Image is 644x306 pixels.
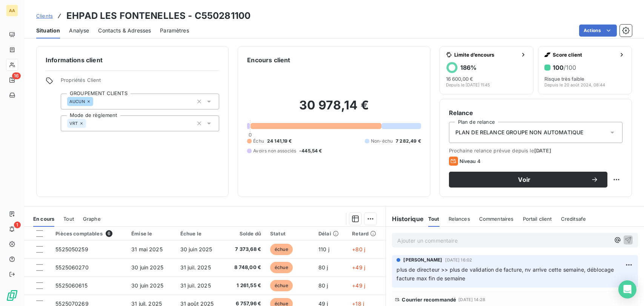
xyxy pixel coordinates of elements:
[534,148,551,154] span: [DATE]
[36,13,53,19] span: Clients
[131,231,171,237] div: Émise le
[247,55,290,65] h6: Encours client
[538,46,632,94] button: Score client100/100Risque très faibleDepuis le 20 août 2024, 08:44
[449,108,622,117] h6: Relance
[553,64,576,71] h6: 100
[397,266,615,281] span: plus de directeur >> plus de validation de facture, nv arrive cette semaine, déblocage facture ma...
[131,282,163,289] span: 30 juin 2025
[446,76,473,82] span: 16 600,00 €
[270,244,293,255] span: échue
[131,246,163,252] span: 31 mai 2025
[55,230,122,237] div: Pièces comptables
[229,264,261,271] span: 8 748,00 €
[69,99,85,104] span: AUCUN
[386,214,424,223] h6: Historique
[270,262,293,273] span: échue
[6,5,18,17] div: AA
[247,98,421,120] h2: 30 978,14 €
[253,148,296,154] span: Avoirs non associés
[428,216,440,222] span: Tout
[479,216,514,222] span: Commentaires
[180,246,212,252] span: 30 juin 2025
[579,25,617,37] button: Actions
[69,121,78,126] span: VRT
[180,231,220,237] div: Échue le
[561,216,586,222] span: Creditsafe
[86,120,92,127] input: Ajouter une valeur
[352,282,365,289] span: +49 j
[180,282,211,289] span: 31 juil. 2025
[352,264,365,271] span: +49 j
[267,138,292,145] span: 24 141,19 €
[618,280,636,298] div: Open Intercom Messenger
[36,27,60,34] span: Situation
[83,216,101,222] span: Graphe
[93,98,99,105] input: Ajouter une valeur
[460,158,481,164] span: Niveau 4
[446,83,490,87] span: Depuis le [DATE] 11:45
[523,216,552,222] span: Portail client
[55,264,89,271] span: 5525060270
[544,76,584,82] span: Risque très faible
[63,216,74,222] span: Tout
[564,64,576,71] span: /100
[352,231,381,237] div: Retard
[352,246,365,252] span: +80 j
[98,27,151,34] span: Contacts & Adresses
[69,27,89,34] span: Analyse
[55,246,88,252] span: 5525050259
[402,297,456,303] span: Courrier recommandé
[455,129,584,136] span: PLAN DE RELANCE GROUPE NON AUTOMATIQUE
[33,216,54,222] span: En cours
[180,264,211,271] span: 31 juil. 2025
[61,77,219,88] span: Propriétés Client
[318,264,328,271] span: 80 j
[249,132,252,138] span: 0
[6,289,18,301] img: Logo LeanPay
[299,148,322,154] span: -445,54 €
[318,246,329,252] span: 110 j
[460,64,476,71] h6: 186 %
[544,83,605,87] span: Depuis le 20 août 2024, 08:44
[403,257,442,263] span: [PERSON_NAME]
[160,27,189,34] span: Paramètres
[253,138,264,145] span: Échu
[458,177,591,183] span: Voir
[229,231,261,237] div: Solde dû
[458,297,485,302] span: [DATE] 14:28
[46,55,219,65] h6: Informations client
[449,148,622,154] span: Prochaine relance prévue depuis le
[449,216,470,222] span: Relances
[14,221,21,228] span: 1
[270,280,293,291] span: échue
[229,282,261,289] span: 1 261,55 €
[318,282,328,289] span: 80 j
[270,231,309,237] div: Statut
[449,172,607,188] button: Voir
[66,9,251,23] h3: EHPAD LES FONTENELLES - C550281100
[229,246,261,253] span: 7 373,68 €
[440,46,533,94] button: Limite d’encours186%16 600,00 €Depuis le [DATE] 11:45
[553,52,616,58] span: Score client
[106,230,112,237] span: 6
[55,282,88,289] span: 5525060615
[445,258,472,262] span: [DATE] 16:02
[36,12,53,20] a: Clients
[371,138,393,145] span: Non-échu
[454,52,517,58] span: Limite d’encours
[131,264,163,271] span: 30 juin 2025
[396,138,421,145] span: 7 282,49 €
[318,231,343,237] div: Délai
[12,72,21,79] span: 16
